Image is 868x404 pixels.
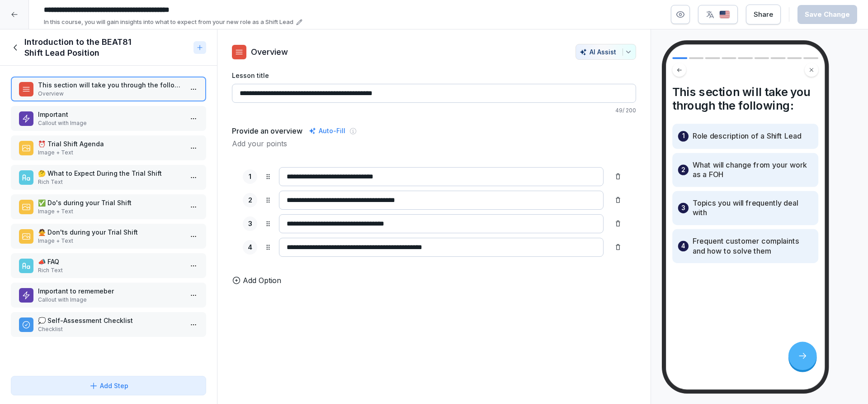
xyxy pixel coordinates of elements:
[805,10,850,19] div: Save Change
[38,286,183,296] p: Important to rememeber
[38,198,183,207] p: ✅ Do's during your Trial Shift
[693,131,802,141] p: Role description of a Shift Lead
[681,241,685,251] p: 4
[251,46,288,58] p: Overview
[11,283,206,308] div: Important to rememeberCallout with Image
[38,119,183,127] p: Callout with Image
[38,257,183,266] p: 📣 FAQ
[248,195,252,206] p: 2
[44,18,293,27] p: In this course, you will gain insights into what to expect from your new role as a Shift Lead
[38,237,183,245] p: Image + Text
[307,125,347,136] div: Auto-Fill
[38,168,183,178] p: 🤔 What to Expect During the Trial Shift
[754,10,773,19] div: Share
[682,131,684,141] p: 1
[11,312,206,337] div: 💭 Self-Assessment ChecklistChecklist
[243,275,281,286] p: Add Option
[248,242,252,253] p: 4
[681,203,685,213] p: 3
[232,138,636,149] p: Add your points
[719,10,730,19] img: us.svg
[38,227,183,237] p: 🙅 Don'ts during your Trial Shift
[11,77,206,101] div: This section will take you through the following:Overview
[38,178,183,186] p: Rich Text
[38,110,183,119] p: Important
[693,236,813,256] p: Frequent customer complaints and how to solve them
[232,106,636,115] p: 49 / 200
[11,253,206,278] div: 📣 FAQRich Text
[672,85,818,112] h4: This section will take you through the following:
[11,135,206,160] div: ⏰ Trial Shift AgendaImage + Text
[248,219,252,229] p: 3
[38,80,183,90] p: This section will take you through the following:
[38,139,183,149] p: ⏰ Trial Shift Agenda
[38,316,183,325] p: 💭 Self-Assessment Checklist
[576,44,636,60] button: AI Assist
[746,5,781,24] button: Share
[38,90,183,98] p: Overview
[89,381,128,390] div: Add Step
[38,266,183,274] p: Rich Text
[11,165,206,190] div: 🤔 What to Expect During the Trial ShiftRich Text
[11,194,206,219] div: ✅ Do's during your Trial ShiftImage + Text
[232,125,302,136] h5: Provide an overview
[38,296,183,304] p: Callout with Image
[11,224,206,249] div: 🙅 Don'ts during your Trial ShiftImage + Text
[797,5,857,24] button: Save Change
[681,165,685,175] p: 2
[693,160,813,180] p: What will change from your work as a FOH
[232,71,636,80] label: Lesson title
[38,325,183,333] p: Checklist
[24,37,190,58] h1: Introduction to the BEAT81 Shift Lead Position
[11,106,206,131] div: ImportantCallout with Image
[693,198,813,218] p: Topics you will frequently deal with
[11,376,206,395] button: Add Step
[580,48,632,56] div: AI Assist
[38,149,183,157] p: Image + Text
[38,207,183,216] p: Image + Text
[249,172,251,182] p: 1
